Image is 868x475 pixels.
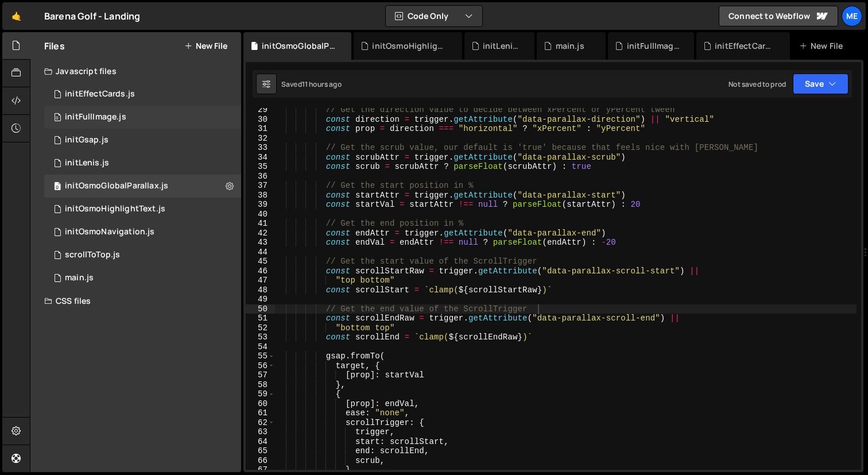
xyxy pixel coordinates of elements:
a: 🤙 [2,2,30,30]
div: 43 [246,238,275,248]
div: main.js [556,40,584,52]
div: 35 [246,162,275,172]
div: scrollToTop.js [65,250,120,260]
div: 55 [246,352,275,361]
div: 47 [246,276,275,285]
div: initEffectCards.js [65,89,135,99]
div: initLenis.js [483,40,521,52]
div: 61 [246,408,275,418]
div: 29 [246,105,275,115]
button: Code Only [386,6,482,26]
div: 41 [246,219,275,229]
span: 0 [54,183,61,192]
div: initOsmoNavigation.js [65,227,154,237]
div: 48 [246,285,275,295]
div: Barena Golf - Landing [44,9,140,23]
div: 17023/46929.js [44,106,241,129]
div: 53 [246,333,275,342]
button: New File [184,41,227,51]
div: 40 [246,210,275,219]
a: Connect to Webflow [719,6,838,26]
div: 63 [246,427,275,437]
div: 33 [246,143,275,153]
div: initLenis.js [65,158,109,168]
div: 42 [246,229,275,238]
div: 17023/46872.js [44,198,241,221]
div: 31 [246,124,275,134]
div: initOsmoGlobalParallax.js [44,175,241,198]
div: 49 [246,295,275,304]
div: 45 [246,257,275,267]
div: 11 hours ago [302,79,342,89]
div: New File [799,40,847,52]
div: initOsmoGlobalParallax.js [262,40,338,52]
div: 46 [246,267,275,276]
button: Save [793,74,848,94]
div: 54 [246,342,275,352]
div: 66 [246,456,275,466]
div: 44 [246,248,275,257]
div: Javascript files [30,60,241,83]
div: 17023/46768.js [44,221,241,244]
div: 32 [246,134,275,144]
div: initOsmoHighlightText.js [372,40,448,52]
div: 39 [246,200,275,210]
div: initFullImage.js [65,112,126,122]
a: Me [842,6,862,26]
div: 30 [246,115,275,125]
div: Not saved to prod [728,79,786,89]
div: 67 [246,465,275,475]
div: 58 [246,380,275,390]
span: 0 [54,114,61,123]
div: initOsmoHighlightText.js [65,204,165,214]
div: scrollToTop.js [44,244,241,267]
div: 62 [246,418,275,428]
div: initEffectCards.js [715,40,776,52]
div: main.js [65,273,94,283]
div: 37 [246,181,275,191]
div: 57 [246,370,275,380]
div: 38 [246,191,275,200]
div: 59 [246,389,275,399]
div: 51 [246,314,275,323]
div: 17023/46770.js [44,152,241,175]
div: 36 [246,172,275,181]
div: 65 [246,446,275,456]
div: CSS files [30,289,241,312]
div: 34 [246,153,275,163]
h2: Files [44,40,65,52]
div: 17023/46769.js [44,267,241,289]
div: 64 [246,437,275,447]
div: Saved [281,79,342,89]
div: 50 [246,304,275,314]
div: initGsap.js [65,135,108,145]
div: 17023/46908.js [44,83,241,106]
div: 17023/46771.js [44,129,241,152]
div: initFullImage.js [627,40,680,52]
div: 56 [246,361,275,371]
div: 60 [246,399,275,409]
div: initOsmoGlobalParallax.js [65,181,168,191]
div: 52 [246,323,275,333]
